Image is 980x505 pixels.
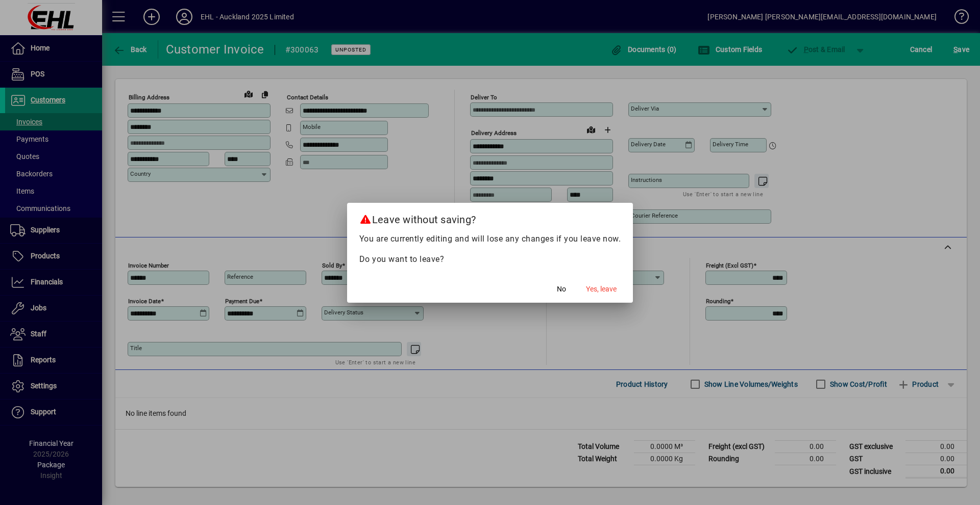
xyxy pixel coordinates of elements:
button: No [545,280,578,299]
span: No [557,284,566,295]
button: Yes, leave [582,280,621,299]
span: Yes, leave [586,284,617,295]
h2: Leave without saving? [347,203,633,232]
p: Do you want to leave? [359,253,621,265]
p: You are currently editing and will lose any changes if you leave now. [359,233,621,245]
